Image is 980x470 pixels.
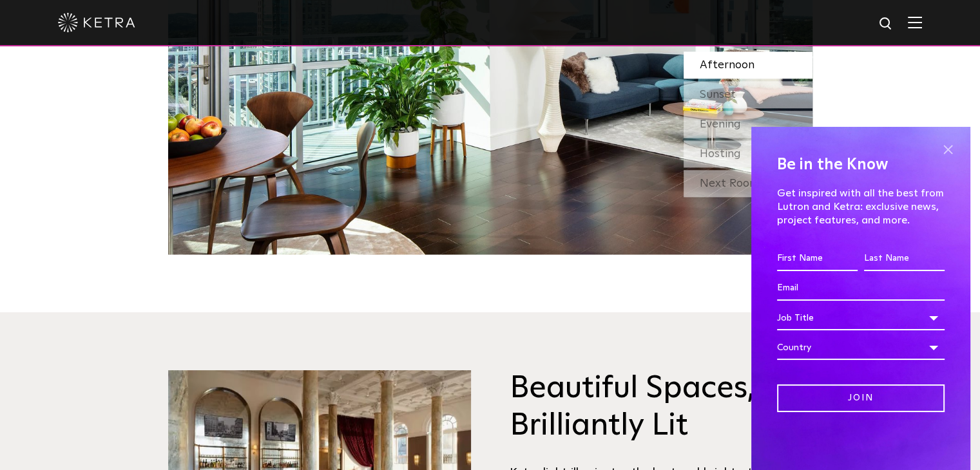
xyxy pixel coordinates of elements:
div: Next Room [684,170,812,197]
div: Job Title [777,306,945,330]
h3: Beautiful Spaces, Brilliantly Lit [510,370,812,444]
span: Hosting [700,148,741,160]
div: Country [777,335,945,360]
input: Email [777,276,945,301]
input: Join [777,384,945,412]
img: search icon [878,16,894,32]
input: First Name [777,247,858,271]
span: Afternoon [700,59,754,71]
span: Evening [700,118,741,130]
img: ketra-logo-2019-white [58,13,135,32]
p: Get inspired with all the best from Lutron and Ketra: exclusive news, project features, and more. [777,187,945,227]
input: Last Name [864,247,945,271]
h4: Be in the Know [777,153,945,177]
img: Hamburger%20Nav.svg [908,16,922,28]
span: Sunset [700,89,736,100]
